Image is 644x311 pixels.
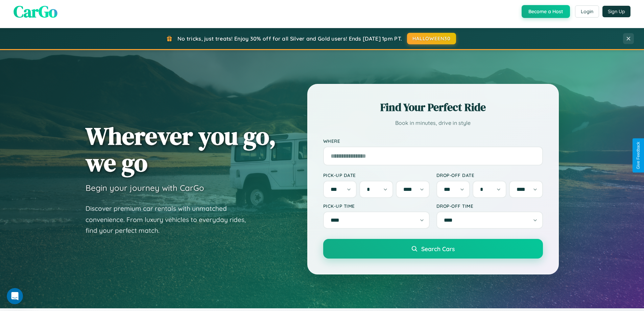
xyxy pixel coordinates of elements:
label: Drop-off Time [436,203,543,209]
p: Book in minutes, drive in style [323,118,543,128]
div: Give Feedback [636,142,641,169]
button: Become a Host [522,5,570,18]
h3: Begin your journey with CarGo [86,183,204,193]
label: Drop-off Date [436,172,543,178]
button: Login [575,5,599,18]
button: HALLOWEEN30 [407,33,456,44]
button: Search Cars [323,239,543,259]
span: CarGo [14,0,57,23]
p: Discover premium car rentals with unmatched convenience. From luxury vehicles to everyday rides, ... [86,203,255,236]
label: Pick-up Date [323,172,430,178]
h2: Find Your Perfect Ride [323,100,543,115]
button: Sign Up [602,6,630,17]
span: No tricks, just treats! Enjoy 30% off for all Silver and Gold users! Ends [DATE] 1pm PT. [177,35,402,42]
label: Pick-up Time [323,203,430,209]
h1: Wherever you go, we go [86,123,276,176]
label: Where [323,138,543,144]
iframe: Intercom live chat [7,288,23,304]
span: Search Cars [421,245,455,252]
